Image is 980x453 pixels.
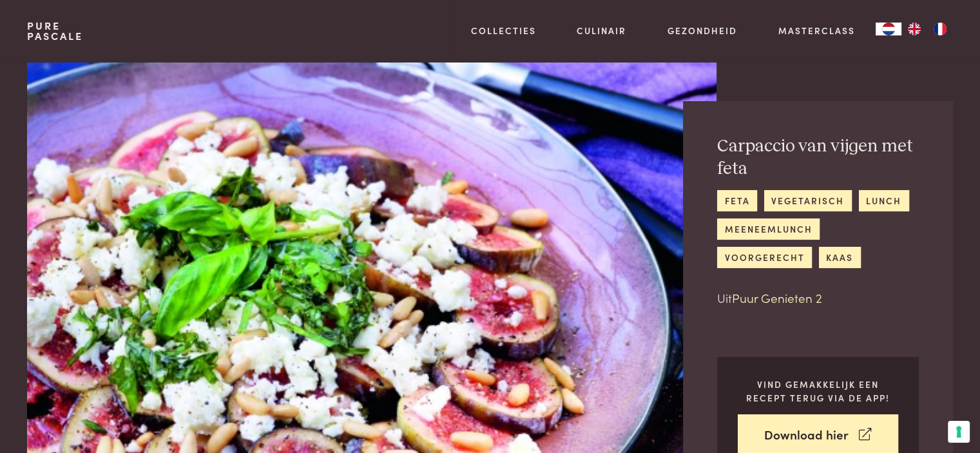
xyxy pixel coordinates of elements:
[927,23,953,35] a: FR
[778,24,855,37] a: Masterclass
[27,21,83,41] a: PurePascale
[717,247,812,268] a: voorgerecht
[668,24,737,37] a: Gezondheid
[717,218,820,240] a: meeneemlunch
[901,23,927,35] a: EN
[717,289,919,307] p: Uit
[901,23,953,35] ul: Language list
[717,190,757,211] a: feta
[819,247,861,268] a: kaas
[948,421,970,443] button: Uw voorkeuren voor toestemming voor trackingtechnologieën
[717,135,919,180] h2: Carpaccio van vijgen met feta
[876,23,901,35] div: Language
[732,289,822,306] a: Puur Genieten 2
[859,190,909,211] a: lunch
[738,378,898,404] p: Vind gemakkelijk een recept terug via de app!
[577,24,626,37] a: Culinair
[764,190,852,211] a: vegetarisch
[876,23,953,35] aside: Language selected: Nederlands
[876,23,901,35] a: NL
[471,24,536,37] a: Collecties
